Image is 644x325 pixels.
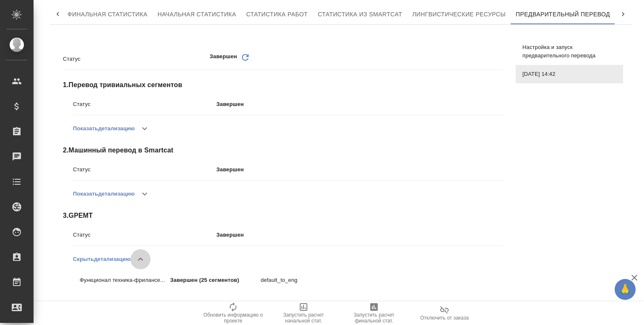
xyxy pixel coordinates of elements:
div: Настройка и запуск предварительного перевода [516,38,623,65]
span: Предварительный перевод [516,9,610,20]
p: Статус [73,231,216,239]
p: Завершен [216,165,503,174]
span: Отключить от заказа [420,315,469,321]
button: Скрытьдетализацию [73,249,130,269]
button: Показатьдетализацию [73,119,135,139]
button: Показатьдетализацию [73,184,135,204]
span: Статистика работ [246,9,308,20]
span: 🙏 [618,281,632,298]
span: Финальная статистика [68,9,148,20]
p: Завершен [210,52,237,65]
p: Статус [73,100,216,108]
span: Статистика из Smartcat [318,9,402,20]
p: Завершен [216,100,503,108]
div: [DATE] 14:42 [516,65,623,83]
p: Статус [63,55,210,63]
span: Настройка и запуск предварительного перевода [522,43,616,60]
span: 3 . GPEMT [63,211,503,221]
span: Запустить расчет начальной стат. [273,312,334,324]
span: [DATE] 14:42 [522,70,616,78]
p: Завершен (25 сегментов) [170,276,261,284]
span: 1 . Перевод тривиальных сегментов [63,80,503,90]
span: Лингвистические ресурсы [412,9,506,20]
button: Запустить расчет финальной стат. [339,302,409,325]
button: Запустить расчет начальной стат. [268,302,339,325]
p: Завершен [216,231,503,239]
p: default_to_eng [261,276,297,284]
span: Обновить информацию о проекте [203,312,263,324]
span: 2 . Машинный перевод в Smartcat [63,145,503,155]
button: 🙏 [615,279,636,300]
button: Отключить от заказа [409,302,480,325]
span: Запустить расчет финальной стат. [344,312,404,324]
p: Функционал техника-фрилансе... [80,276,170,284]
p: Статус [73,165,216,174]
button: Обновить информацию о проекте [198,302,268,325]
span: Начальная статистика [158,9,236,20]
